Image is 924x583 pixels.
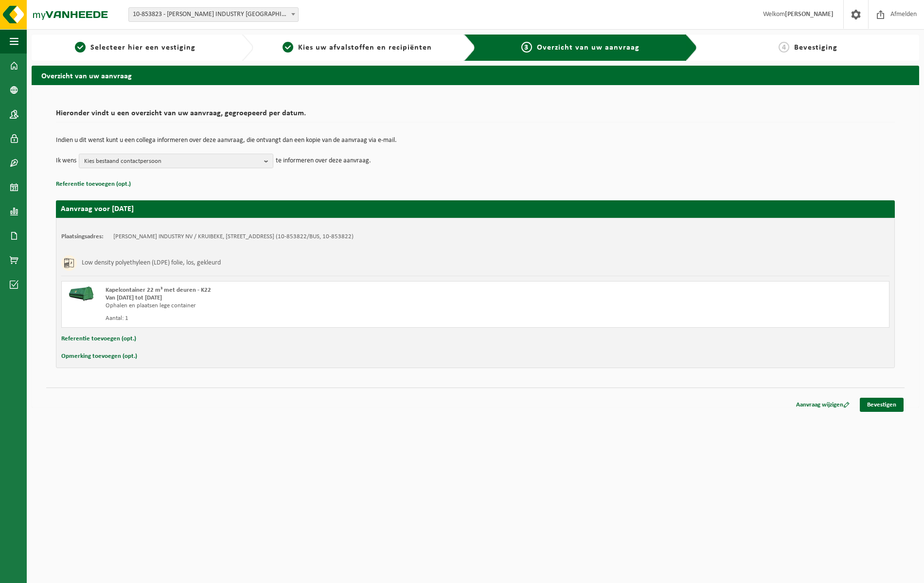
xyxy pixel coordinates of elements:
[61,333,136,345] button: Referentie toevoegen (opt.)
[106,315,515,322] div: Aantal: 1
[785,11,834,18] strong: [PERSON_NAME]
[61,350,137,363] button: Opmerking toevoegen (opt.)
[283,42,293,53] span: 2
[56,178,131,191] button: Referentie toevoegen (opt.)
[789,398,857,412] a: Aanvraag wijzigen
[794,44,837,52] span: Bevestiging
[106,302,515,310] div: Ophalen en plaatsen lege container
[106,287,211,293] span: Kapelcontainer 22 m³ met deuren - K22
[36,42,234,53] a: 1Selecteer hier een vestiging
[67,286,96,301] img: HK-XK-22-GN-00.png
[106,295,162,301] strong: Van [DATE] tot [DATE]
[129,8,298,21] span: 10-853823 - DE KEYSER RUDY WOOD INDUSTRY NV - ANTWERPEN
[56,109,895,123] h2: Hieronder vindt u een overzicht van uw aanvraag, gegroepeerd per datum.
[56,154,76,168] p: Ik wens
[84,154,260,169] span: Kies bestaand contactpersoon
[779,42,789,53] span: 4
[56,137,895,144] p: Indien u dit wenst kunt u een collega informeren over deze aanvraag, die ontvangt dan een kopie v...
[298,44,432,52] span: Kies uw afvalstoffen en recipiënten
[276,154,371,168] p: te informeren over deze aanvraag.
[61,233,104,240] strong: Plaatsingsadres:
[61,205,134,213] strong: Aanvraag voor [DATE]
[128,7,299,22] span: 10-853823 - DE KEYSER RUDY WOOD INDUSTRY NV - ANTWERPEN
[75,42,86,53] span: 1
[258,42,456,53] a: 2Kies uw afvalstoffen en recipiënten
[113,233,354,241] td: [PERSON_NAME] INDUSTRY NV / KRUIBEKE, [STREET_ADDRESS] (10-853822/BUS, 10-853822)
[860,398,904,412] a: Bevestigen
[79,154,273,168] button: Kies bestaand contactpersoon
[537,44,640,52] span: Overzicht van uw aanvraag
[90,44,195,52] span: Selecteer hier een vestiging
[521,42,532,53] span: 3
[32,66,919,85] h2: Overzicht van uw aanvraag
[82,255,221,271] h3: Low density polyethyleen (LDPE) folie, los, gekleurd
